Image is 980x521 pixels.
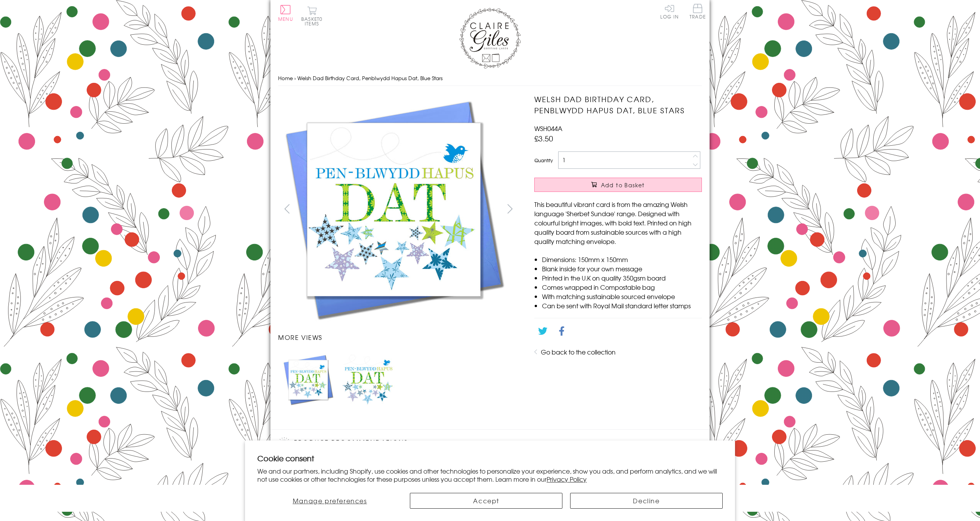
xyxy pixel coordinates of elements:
img: Welsh Dad Birthday Card, Penblwydd Hapus Dat, Blue Stars [342,353,394,406]
li: Dimensions: 150mm x 150mm [542,255,702,264]
span: Welsh Dad Birthday Card, Penblwydd Hapus Dat, Blue Stars [297,74,443,82]
li: Comes wrapped in Compostable bag [542,282,702,292]
a: Privacy Policy [547,474,587,484]
a: Go back to the collection [541,347,616,356]
button: Manage preferences [257,493,402,509]
h2: Product recommendations [278,437,702,449]
h1: Welsh Dad Birthday Card, Penblwydd Hapus Dat, Blue Stars [534,94,702,116]
h2: Cookie consent [257,453,723,464]
span: Trade [690,4,706,19]
a: Log In [660,4,679,19]
li: Carousel Page 1 (Current Slide) [278,350,338,410]
button: Add to Basket [534,178,702,192]
span: WSH044A [534,124,562,133]
button: Decline [570,493,723,509]
li: Blank inside for your own message [542,264,702,273]
p: We and our partners, including Shopify, use cookies and other technologies to personalize your ex... [257,467,723,483]
li: With matching sustainable sourced envelope [542,292,702,301]
nav: breadcrumbs [278,71,702,86]
img: Welsh Dad Birthday Card, Penblwydd Hapus Dat, Blue Stars [282,353,334,406]
img: Claire Giles Greetings Cards [459,8,521,69]
li: Printed in the U.K on quality 350gsm board [542,273,702,282]
span: › [294,74,296,82]
li: Carousel Page 2 [338,350,398,410]
h3: More views [278,333,519,342]
span: Manage preferences [293,496,367,505]
span: Menu [278,15,293,22]
img: Welsh Dad Birthday Card, Penblwydd Hapus Dat, Blue Stars [278,94,509,325]
button: prev [278,200,295,217]
button: Menu [278,5,293,21]
button: Accept [410,493,562,509]
ul: Carousel Pagination [278,350,519,410]
span: 0 items [305,15,322,27]
a: Home [278,74,293,82]
span: Add to Basket [601,181,645,189]
li: Can be sent with Royal Mail standard letter stamps [542,301,702,310]
button: Basket0 items [301,6,322,26]
span: £3.50 [534,133,553,144]
a: Trade [690,4,706,20]
button: next [502,200,519,217]
p: This beautiful vibrant card is from the amazing Welsh language 'Sherbet Sundae' range. Designed w... [534,200,702,246]
label: Quantity [534,157,553,164]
